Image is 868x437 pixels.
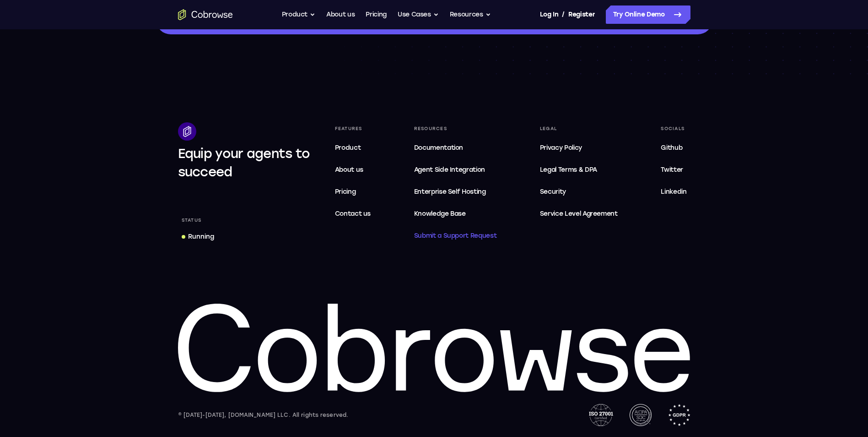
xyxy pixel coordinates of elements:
[410,161,501,179] a: Agent Side Integration
[331,122,375,135] div: Features
[630,404,652,426] img: AICPA SOC
[540,5,558,24] a: Log In
[410,122,501,135] div: Resources
[668,404,690,426] img: GDPR
[410,227,501,245] a: Submit a Support Request
[335,188,356,196] span: Pricing
[366,5,387,24] a: Pricing
[540,208,618,219] span: Service Level Agreement
[657,122,690,135] div: Socials
[661,166,683,174] span: Twitter
[568,5,595,24] a: Register
[331,161,375,179] a: About us
[326,5,355,24] a: About us
[414,210,466,218] span: Knowledge Base
[331,183,375,201] a: Pricing
[536,205,621,223] a: Service Level Agreement
[450,5,491,24] button: Resources
[536,122,621,135] div: Legal
[178,146,310,180] span: Equip your agents to succeed
[536,139,621,157] a: Privacy Policy
[414,230,497,241] span: Submit a Support Request
[414,186,497,197] span: Enterprise Self Hosting
[536,183,621,201] a: Security
[414,144,463,152] span: Documentation
[606,5,690,24] a: Try Online Demo
[540,144,582,152] span: Privacy Policy
[589,404,613,426] img: ISO
[282,5,316,24] button: Product
[335,144,361,152] span: Product
[540,188,566,196] span: Security
[178,214,205,227] div: Status
[335,210,371,218] span: Contact us
[661,188,686,196] span: Linkedin
[331,205,375,223] a: Contact us
[188,232,214,241] div: Running
[398,5,439,24] button: Use Cases
[657,139,690,157] a: Github
[657,183,690,201] a: Linkedin
[410,205,501,223] a: Knowledge Base
[661,144,682,152] span: Github
[335,166,363,174] span: About us
[178,9,233,20] a: Go to the home page
[540,166,597,174] span: Legal Terms & DPA
[178,410,349,420] div: © [DATE]-[DATE], [DOMAIN_NAME] LLC. All rights reserved.
[410,183,501,201] a: Enterprise Self Hosting
[178,229,218,245] a: Running
[562,9,565,20] span: /
[536,161,621,179] a: Legal Terms & DPA
[414,164,497,175] span: Agent Side Integration
[657,161,690,179] a: Twitter
[410,139,501,157] a: Documentation
[331,139,375,157] a: Product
